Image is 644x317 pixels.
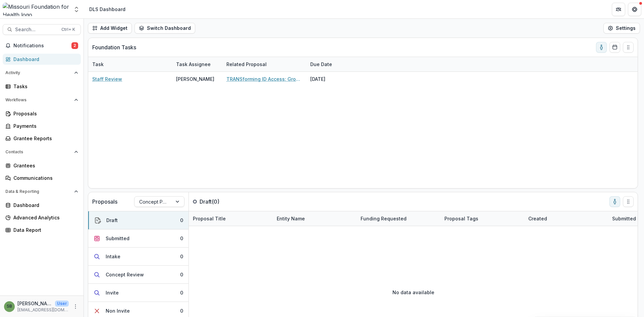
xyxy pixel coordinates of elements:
span: 2 [71,42,78,49]
div: Task [88,57,172,71]
button: Partners [612,3,625,16]
div: 0 [180,253,183,260]
div: [PERSON_NAME] [176,75,214,83]
button: toggle-assigned-to-me [596,42,607,53]
a: Communications [3,172,81,183]
button: Invite0 [88,284,189,302]
button: Drag [623,42,634,53]
a: Data Report [3,224,81,235]
div: Due Date [306,61,336,68]
button: Intake0 [88,248,189,266]
div: Grantee Reports [13,135,75,142]
div: Created [524,215,551,222]
div: Dashboard [13,56,75,63]
button: Calendar [609,42,620,53]
span: Search... [15,27,57,33]
div: Related Proposal [222,57,306,71]
div: 0 [180,271,183,278]
button: Add Widget [88,23,132,34]
a: Payments [3,120,81,131]
a: Advanced Analytics [3,212,81,223]
div: Task Assignee [172,61,215,68]
div: Task Assignee [172,57,222,71]
div: Proposal Title [189,215,230,222]
div: 0 [180,307,183,314]
div: Communications [13,174,75,181]
div: Draft [106,217,118,224]
span: Workflows [5,98,71,102]
div: Invite [106,289,119,296]
div: Funding Requested [357,211,440,226]
div: Intake [106,253,120,260]
div: Submitted [106,235,129,242]
button: Open Workflows [3,95,81,105]
div: 0 [180,289,183,296]
div: Due Date [306,57,357,71]
div: Concept Review [106,271,144,278]
a: Proposals [3,108,81,119]
a: Grantees [3,160,81,171]
div: Grantees [13,162,75,169]
button: toggle-assigned-to-me [609,196,620,207]
button: Open Contacts [3,147,81,157]
div: Funding Requested [357,215,411,222]
button: Open Data & Reporting [3,186,81,197]
a: Grantee Reports [3,133,81,144]
nav: breadcrumb [87,4,128,14]
div: Related Proposal [222,61,271,68]
button: Drag [623,196,634,207]
p: No data available [392,289,434,296]
div: Tasks [13,83,75,90]
div: Entity Name [273,215,309,222]
p: Draft ( 0 ) [200,198,250,206]
div: Ctrl + K [60,26,76,33]
a: Dashboard [3,200,81,211]
div: Proposal Tags [440,215,482,222]
button: Submitted0 [88,229,189,248]
button: Notifications2 [3,40,81,51]
button: Concept Review0 [88,266,189,284]
a: TRANSforming ID Access: Growing Capacity to Defend & Expand Gender Marker Changes [226,75,302,83]
p: User [55,301,69,307]
div: Advanced Analytics [13,214,75,221]
div: Payments [13,122,75,129]
div: Data Report [13,226,75,233]
div: Samantha Bunk [7,304,12,309]
div: [DATE] [306,72,357,86]
button: Settings [603,23,640,34]
p: [PERSON_NAME] [17,300,52,307]
div: Entity Name [273,211,357,226]
a: Tasks [3,81,81,92]
div: Non Invite [106,307,130,314]
a: Dashboard [3,54,81,65]
button: Get Help [628,3,641,16]
div: Created [524,211,608,226]
p: Proposals [92,198,117,206]
div: Proposal Title [189,211,273,226]
div: Dashboard [13,202,75,209]
div: Proposal Tags [440,211,524,226]
span: Notifications [13,43,71,49]
div: Task [88,61,108,68]
img: Missouri Foundation for Health logo [3,3,69,16]
span: Data & Reporting [5,189,71,194]
button: More [71,303,79,311]
button: Open Activity [3,67,81,78]
p: [EMAIL_ADDRESS][DOMAIN_NAME] [17,307,69,313]
button: Draft0 [88,211,189,229]
button: Switch Dashboard [135,23,195,34]
div: Proposals [13,110,75,117]
div: 0 [180,217,183,224]
div: DLS Dashboard [89,6,125,13]
button: Search... [3,24,81,35]
a: Staff Review [92,75,122,83]
button: Open entity switcher [72,3,81,16]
